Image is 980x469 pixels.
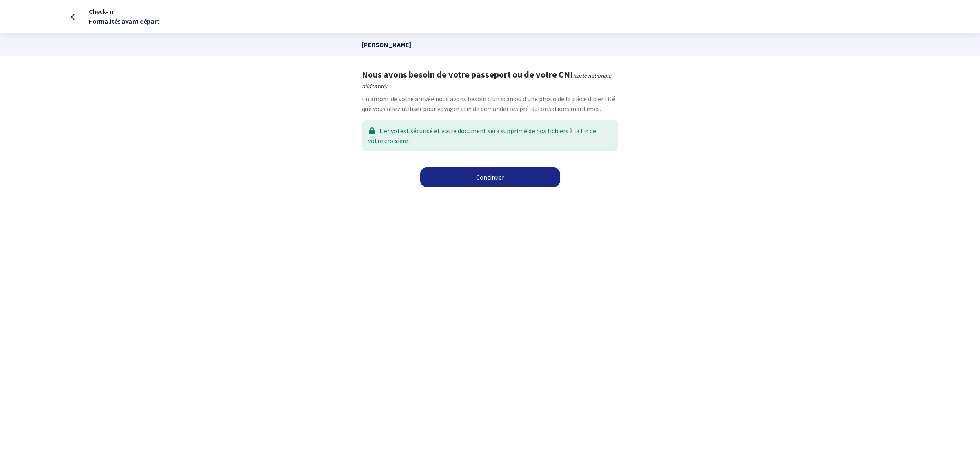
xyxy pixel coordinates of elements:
div: L'envoi est sécurisé et votre document sera supprimé de nos fichiers à la fin de votre croisière. [362,120,617,151]
a: Continuer [420,167,560,187]
p: En amont de votre arrivée nous avons besoin d’un scan ou d’une photo de la pièce d’identité que v... [362,94,618,114]
span: Check-in Formalités avant départ [89,7,160,25]
p: [PERSON_NAME] [362,33,618,56]
h1: Nous avons besoin de votre passeport ou de votre CNI [362,69,618,91]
